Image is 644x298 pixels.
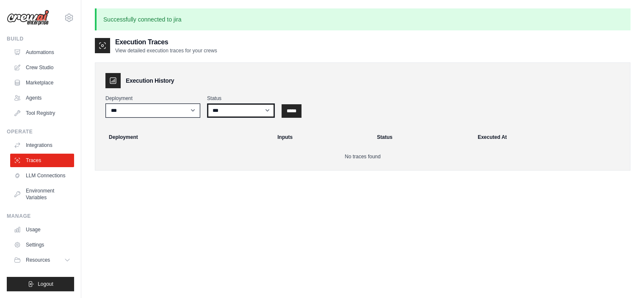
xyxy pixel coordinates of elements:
[272,128,372,146] th: Inputs
[10,76,74,89] a: Marketplace
[115,37,217,47] h2: Execution Traces
[473,128,627,146] th: Executed At
[10,238,74,252] a: Settings
[10,106,74,120] a: Tool Registry
[95,8,630,30] p: Successfully connected to jira
[7,277,74,291] button: Logout
[7,213,74,219] div: Manage
[26,257,50,263] span: Resources
[10,154,74,167] a: Traces
[105,153,620,160] p: No traces found
[10,223,74,236] a: Usage
[7,128,74,135] div: Operate
[10,91,74,105] a: Agents
[105,95,200,102] label: Deployment
[10,184,74,204] a: Environment Variables
[115,47,217,54] p: View detailed execution traces for your crews
[10,138,74,152] a: Integrations
[207,95,275,102] label: Status
[372,128,473,146] th: Status
[38,281,53,287] span: Logout
[7,10,49,26] img: Logo
[10,46,74,59] a: Automations
[99,128,272,146] th: Deployment
[10,253,74,267] button: Resources
[7,35,74,42] div: Build
[10,61,74,74] a: Crew Studio
[10,169,74,182] a: LLM Connections
[126,76,174,85] h3: Execution History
